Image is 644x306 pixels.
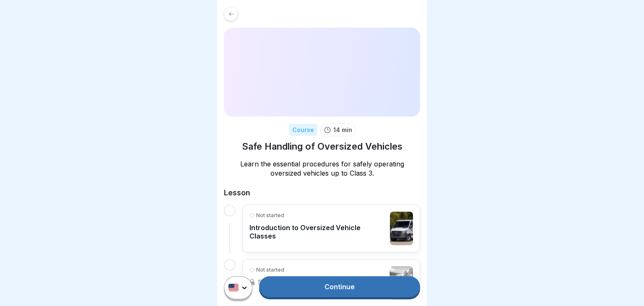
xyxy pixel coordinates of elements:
img: us.svg [229,284,239,292]
h1: Safe Handling of Oversized Vehicles [242,140,402,153]
a: Continue [259,276,420,297]
p: Not started [256,212,284,219]
p: Introduction to Oversized Vehicle Classes [249,223,386,240]
img: jub3lvt3zfoe6m03nq6jm796.png [390,212,413,245]
p: 14 min [333,125,352,134]
a: Not startedIntroduction to Oversized Vehicle Classes [249,212,413,245]
div: Course [289,124,317,136]
p: Learn the essential procedures for safely operating oversized vehicles up to Class 3. [224,159,420,178]
h2: Lesson [224,188,420,198]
